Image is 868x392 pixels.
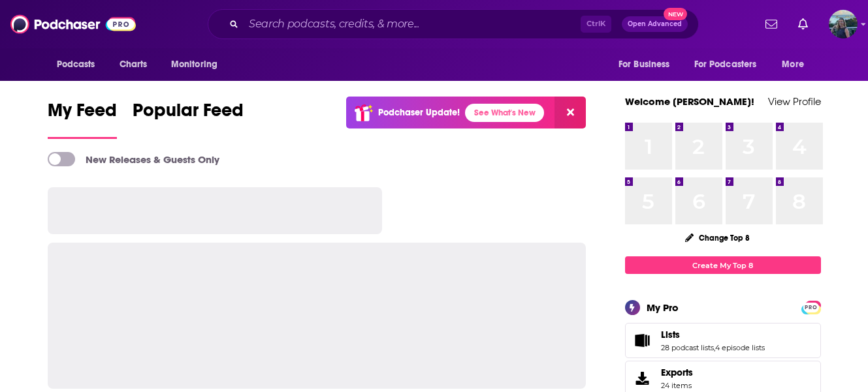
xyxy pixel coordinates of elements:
span: Charts [120,55,148,74]
button: open menu [48,52,112,77]
span: Exports [630,369,656,387]
span: Lists [661,329,680,340]
span: Podcasts [57,55,95,74]
button: open menu [686,52,776,77]
span: More [782,55,804,74]
a: Show notifications dropdown [760,13,782,35]
a: Show notifications dropdown [793,13,813,35]
div: Search podcasts, credits, & more... [208,9,699,39]
a: Lists [630,331,656,350]
span: Logged in as kelli0108 [829,10,858,38]
a: New Releases & Guests Only [48,152,219,166]
span: 24 items [661,381,693,390]
button: Change Top 8 [677,230,758,246]
p: Podchaser Update! [378,107,460,118]
a: Create My Top 8 [625,256,821,274]
a: 28 podcast lists [661,343,714,352]
a: 4 episode lists [715,343,765,352]
span: For Podcasters [694,55,757,74]
span: For Business [619,55,670,74]
span: Open Advanced [628,21,682,27]
a: Welcome [PERSON_NAME]! [625,95,754,108]
button: Open AdvancedNew [622,16,688,32]
a: Lists [661,329,765,340]
a: View Profile [768,95,821,108]
button: Show profile menu [829,10,858,38]
span: My Feed [48,99,117,129]
a: Charts [111,52,155,77]
span: Ctrl K [581,16,611,33]
img: User Profile [829,10,858,38]
span: PRO [803,303,819,312]
a: Popular Feed [133,99,244,139]
input: Search podcasts, credits, & more... [244,14,581,35]
div: My Pro [647,301,679,314]
button: open menu [162,52,234,77]
span: , [714,343,715,352]
a: PRO [803,302,819,312]
span: Monitoring [171,55,217,74]
span: Lists [625,323,821,358]
a: See What's New [465,104,544,122]
span: New [664,8,687,20]
span: Exports [661,367,693,378]
button: open menu [609,52,686,77]
img: Podchaser - Follow, Share and Rate Podcasts [10,12,136,37]
a: My Feed [48,99,117,139]
button: open menu [773,52,820,77]
span: Popular Feed [133,99,244,129]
